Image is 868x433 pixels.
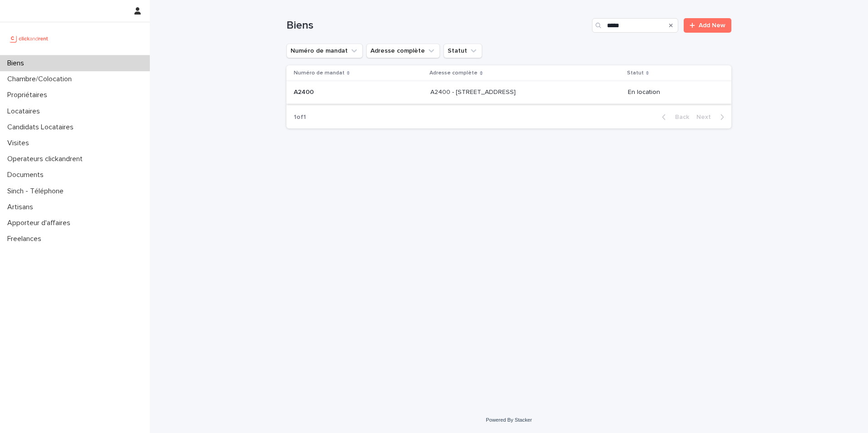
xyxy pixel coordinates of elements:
[4,187,71,196] p: Sinch - Téléphone
[4,235,49,243] p: Freelances
[4,59,31,68] p: Biens
[592,18,678,33] input: Search
[655,113,693,121] button: Back
[628,89,717,96] p: En location
[693,113,731,121] button: Next
[4,91,54,99] p: Propriétaires
[486,417,532,423] a: Powered By Stacker
[699,22,725,29] span: Add New
[670,114,689,120] span: Back
[294,87,316,96] p: A2400
[294,68,345,78] p: Numéro de mandat
[684,18,731,33] a: Add New
[429,68,478,78] p: Adresse complète
[4,203,40,212] p: Artisans
[4,155,90,163] p: Operateurs clickandrent
[286,44,363,58] button: Numéro de mandat
[444,44,482,58] button: Statut
[696,114,716,120] span: Next
[4,75,79,84] p: Chambre/Colocation
[286,81,731,104] tr: A2400A2400 A2400 - [STREET_ADDRESS]A2400 - [STREET_ADDRESS] En location
[4,171,51,179] p: Documents
[7,30,51,48] img: UCB0brd3T0yccxBKYDjQ
[286,19,588,32] h1: Biens
[366,44,440,58] button: Adresse complète
[4,219,78,227] p: Apporteur d'affaires
[4,139,36,148] p: Visites
[4,107,47,116] p: Locataires
[627,68,644,78] p: Statut
[430,87,518,96] p: A2400 - 170 rue Savorgnan de Brazza, Montpellier 34070
[286,106,313,128] p: 1 of 1
[4,123,81,132] p: Candidats Locataires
